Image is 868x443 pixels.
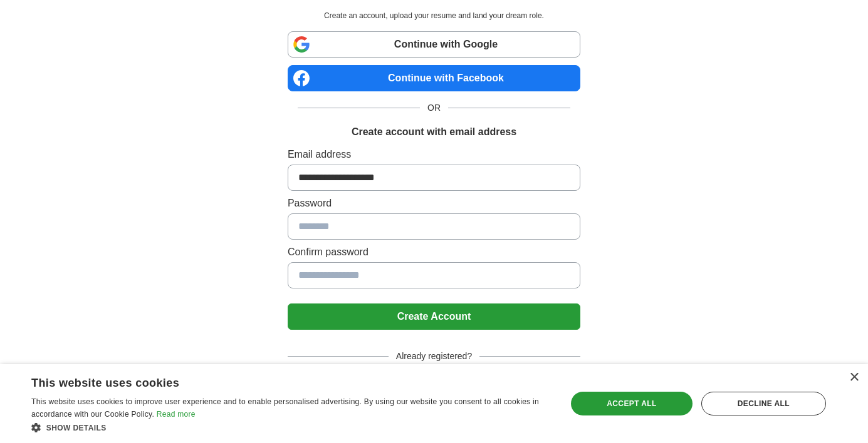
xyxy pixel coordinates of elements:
label: Confirm password [288,245,580,260]
div: Show details [31,421,551,434]
label: Password [288,196,580,211]
span: Show details [46,424,107,432]
span: OR [420,101,448,115]
a: Continue with Facebook [288,65,580,91]
h1: Create account with email address [352,125,516,140]
a: Continue with Google [288,31,580,58]
label: Email address [288,147,580,162]
div: This website uses cookies [31,372,520,390]
a: Read more, opens a new window [157,410,196,419]
div: Close [849,373,859,382]
span: This website uses cookies to improve user experience and to enable personalised advertising. By u... [31,397,539,419]
span: Already registered? [389,350,479,363]
button: Create Account [288,303,580,330]
div: Decline all [701,392,826,415]
div: Accept all [571,392,693,415]
p: Create an account, upload your resume and land your dream role. [290,10,578,21]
